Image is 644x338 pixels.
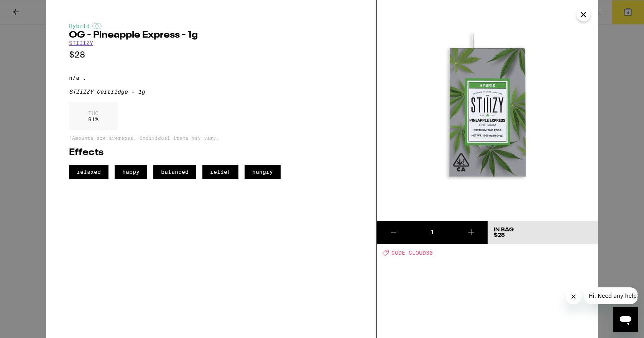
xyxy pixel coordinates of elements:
h2: OG - Pineapple Express - 1g [69,31,353,40]
span: CODE CLOUD30 [391,250,433,256]
button: Close [577,8,590,21]
span: $28 [494,232,505,238]
p: *Amounts are averages, individual items may vary. [69,135,353,140]
span: relaxed [69,165,108,179]
span: hungry [245,165,281,179]
span: balanced [153,165,196,179]
span: Hi. Need any help? [5,5,55,12]
div: In Bag [494,227,514,232]
div: Hybrid [69,23,353,29]
button: In Bag$28 [488,221,598,244]
iframe: Close message [566,289,581,304]
div: STIIIZY Cartridge - 1g [69,89,353,95]
h2: Effects [69,148,353,157]
iframe: Message from company [584,287,638,304]
img: hybridColor.svg [92,23,102,29]
span: happy [115,165,147,179]
div: 1 [410,229,454,236]
div: 91 % [69,102,118,130]
p: THC [88,110,99,116]
span: relief [202,165,238,179]
iframe: Button to launch messaging window [613,307,638,332]
p: n/a . [69,75,353,81]
a: STIIIZY [69,40,93,46]
p: $28 [69,50,353,59]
